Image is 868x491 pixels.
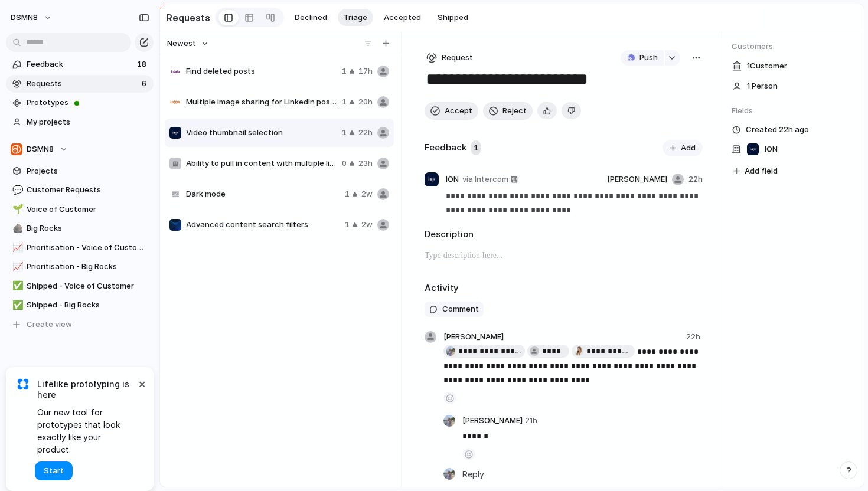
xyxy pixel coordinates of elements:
[6,162,154,180] a: Projects
[142,78,149,90] span: 6
[358,96,373,108] span: 20h
[6,94,154,112] a: Prototypes
[27,116,149,128] span: My projects
[167,38,196,50] span: Newest
[37,406,136,456] span: Our new tool for prototypes that look exactly like your product.
[35,461,73,480] button: Start
[37,379,136,400] span: Lifelike prototyping is here
[688,174,703,185] span: 22h
[607,174,667,185] span: [PERSON_NAME]
[432,9,474,27] button: Shipped
[361,219,373,231] span: 2w
[44,465,64,477] span: Start
[12,299,21,312] div: ✅
[639,52,658,64] span: Push
[11,184,22,196] button: 💬
[358,158,373,169] span: 23h
[6,258,154,276] a: 📈Prioritisation - Big Rocks
[384,12,421,24] span: Accepted
[12,184,21,197] div: 💬
[462,415,523,429] span: [PERSON_NAME]
[186,66,337,77] span: Find deleted posts
[6,316,154,333] button: Create view
[446,174,459,185] span: ION
[6,181,154,199] a: 💬Customer Requests
[11,261,22,273] button: 📈
[344,12,367,24] span: Triage
[12,241,21,254] div: 📈
[6,239,154,257] a: 📈Prioritisation - Voice of Customer
[135,377,149,391] button: Dismiss
[681,142,696,154] span: Add
[12,222,21,235] div: 🪨
[6,220,154,237] a: 🪨Big Rocks
[342,96,347,108] span: 1
[425,50,475,66] button: Request
[11,299,22,311] button: ✅
[732,163,779,179] button: Add field
[621,50,664,66] button: Push
[27,280,149,292] span: Shipped - Voice of Customer
[747,80,778,92] span: 1 Person
[6,296,154,314] a: ✅Shipped - Big Rocks
[342,66,347,77] span: 1
[732,41,854,53] span: Customers
[27,261,149,273] span: Prioritisation - Big Rocks
[745,165,778,177] span: Add field
[462,467,484,480] span: Reply
[27,184,149,196] span: Customer Requests
[462,174,508,185] span: via Intercom
[443,331,504,343] span: [PERSON_NAME]
[27,319,72,330] span: Create view
[425,228,703,241] h2: Description
[746,124,809,136] span: Created 22h ago
[338,9,373,27] button: Triage
[165,36,211,51] button: Newest
[186,219,340,231] span: Advanced content search filters
[6,55,154,73] a: Feedback18
[186,188,340,200] span: Dark mode
[358,66,373,77] span: 17h
[6,75,154,93] a: Requests6
[6,277,154,295] a: ✅Shipped - Voice of Customer
[6,140,154,158] button: DSMN8
[425,102,478,120] button: Accept
[27,78,138,90] span: Requests
[11,280,22,292] button: ✅
[11,204,22,215] button: 🌱
[342,127,347,139] span: 1
[186,96,337,108] span: Multiple image sharing for LinkedIn posts
[342,158,347,169] span: 0
[12,260,21,274] div: 📈
[345,219,350,231] span: 1
[483,102,533,120] button: Reject
[11,242,22,254] button: 📈
[345,188,350,200] span: 1
[378,9,427,27] button: Accepted
[525,415,540,429] span: 21h
[11,12,38,24] span: DSMN8
[358,127,373,139] span: 22h
[12,279,21,293] div: ✅
[471,140,481,156] span: 1
[460,172,520,186] a: via Intercom
[5,8,58,27] button: DSMN8
[502,105,527,117] span: Reject
[186,127,337,139] span: Video thumbnail selection
[27,204,149,215] span: Voice of Customer
[361,188,373,200] span: 2w
[289,9,333,27] button: Declined
[686,331,703,343] span: 22h
[438,12,468,24] span: Shipped
[732,105,854,117] span: Fields
[6,201,154,218] a: 🌱Voice of Customer
[425,281,459,295] h2: Activity
[27,242,149,254] span: Prioritisation - Voice of Customer
[27,143,54,155] span: DSMN8
[27,97,149,109] span: Prototypes
[27,58,133,70] span: Feedback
